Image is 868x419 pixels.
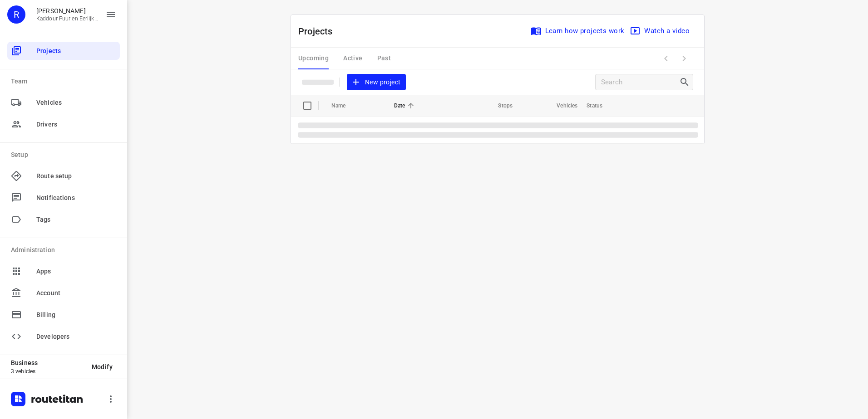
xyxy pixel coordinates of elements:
[679,77,693,88] div: Search
[352,77,400,88] span: New project
[11,368,84,375] p: 3 vehicles
[7,167,120,185] div: Route setup
[545,100,577,111] span: Vehicles
[36,15,98,22] p: Kaddour Puur en Eerlijk Vlees B.V.
[92,363,113,370] span: Modify
[11,245,120,255] p: Administration
[7,262,120,280] div: Apps
[7,306,120,324] div: Billing
[601,75,679,89] input: Search projects
[11,150,120,160] p: Setup
[7,5,25,24] div: R
[36,120,116,129] span: Drivers
[587,100,614,111] span: Status
[7,42,120,60] div: Projects
[675,49,693,68] span: Next Page
[36,171,116,181] span: Route setup
[36,267,116,276] span: Apps
[36,7,98,15] p: Rachid Kaddour
[7,210,120,229] div: Tags
[657,49,675,68] span: Previous Page
[7,93,120,112] div: Vehicles
[7,284,120,302] div: Account
[331,100,358,111] span: Name
[486,100,513,111] span: Stops
[36,288,116,298] span: Account
[36,193,116,203] span: Notifications
[298,24,340,38] p: Projects
[84,359,120,375] button: Modify
[7,115,120,133] div: Drivers
[347,74,406,91] button: New project
[36,98,116,107] span: Vehicles
[36,332,116,341] span: Developers
[7,327,120,346] div: Developers
[11,359,84,366] p: Business
[7,189,120,207] div: Notifications
[36,215,116,224] span: Tags
[36,46,116,56] span: Projects
[11,77,120,86] p: Team
[394,100,417,111] span: Date
[36,310,116,320] span: Billing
